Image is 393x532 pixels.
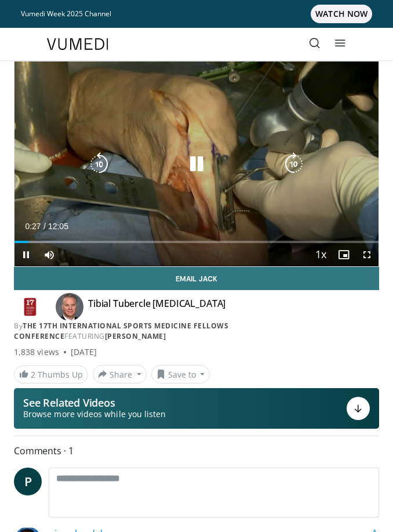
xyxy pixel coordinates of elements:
[88,298,225,316] h4: Tibial Tubercle [MEDICAL_DATA]
[14,243,38,266] button: Pause
[14,241,379,243] div: Progress Bar
[14,468,42,495] a: P
[14,321,379,342] div: By FEATURING
[14,321,228,341] a: The 17th International Sports Medicine Fellows Conference
[14,298,46,316] img: The 17th International Sports Medicine Fellows Conference
[47,38,108,50] img: VuMedi Logo
[14,267,379,290] a: Email Jack
[43,222,46,231] span: /
[25,222,41,231] span: 0:27
[14,365,88,383] a: 2 Thumbs Up
[56,293,83,321] img: Avatar
[311,5,372,23] span: WATCH NOW
[23,408,166,420] span: Browse more videos while you listen
[309,243,332,266] button: Playback Rate
[332,243,355,266] button: Enable picture-in-picture mode
[21,5,372,23] a: Vumedi Week 2025 ChannelWATCH NOW
[48,222,68,231] span: 12:05
[355,243,379,266] button: Fullscreen
[151,365,210,383] button: Save to
[93,365,147,383] button: Share
[14,443,379,458] span: Comments 1
[71,346,97,358] div: [DATE]
[23,397,166,408] p: See Related Videos
[38,243,61,266] button: Mute
[14,346,59,358] span: 1,838 views
[31,369,35,380] span: 2
[105,331,166,341] a: [PERSON_NAME]
[14,388,379,429] button: See Related Videos Browse more videos while you listen
[14,61,379,266] video-js: Video Player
